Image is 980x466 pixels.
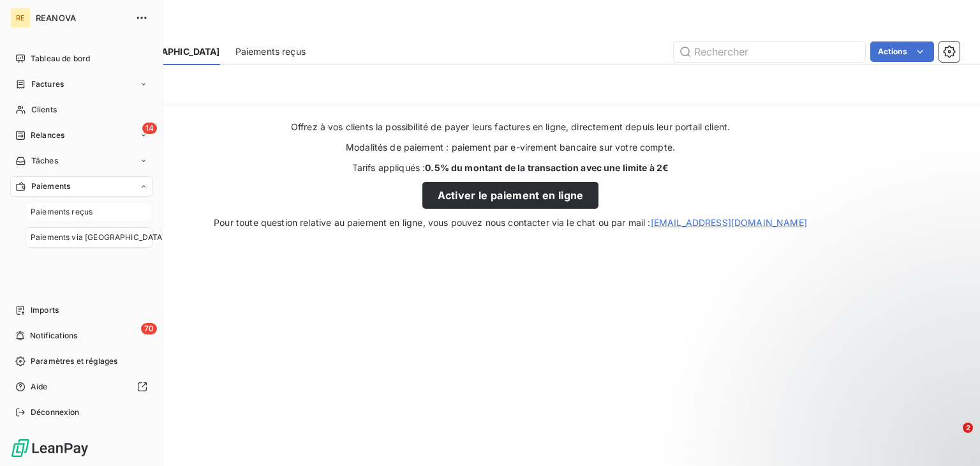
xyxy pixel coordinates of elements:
[31,130,64,141] span: Relances
[31,181,70,192] span: Paiements
[725,342,980,432] iframe: Intercom notifications message
[31,79,64,90] span: Factures
[31,381,48,393] span: Aide
[346,141,675,154] span: Modalités de paiement : paiement par e-virement bancaire sur votre compte.
[422,182,599,209] button: Activer le paiement en ligne
[214,216,807,229] span: Pour toute question relative au paiement en ligne, vous pouvez nous contacter via le chat ou par ...
[31,356,117,367] span: Paramètres et réglages
[31,232,165,243] span: Paiements via [GEOGRAPHIC_DATA]
[291,121,730,133] span: Offrez à vos clients la possibilité de payer leurs factures en ligne, directement depuis leur por...
[31,206,93,218] span: Paiements reçus
[141,323,157,334] span: 70
[142,123,157,134] span: 14
[10,8,31,28] div: RE
[963,423,973,433] span: 2
[937,423,967,453] iframe: Intercom live chat
[31,53,90,64] span: Tableau de bord
[30,330,77,342] span: Notifications
[425,162,669,173] strong: 0.5% du montant de la transaction avec une limite à 2€
[31,104,57,116] span: Clients
[31,304,59,316] span: Imports
[352,162,669,174] span: Tarifs appliqués :
[10,377,152,397] a: Aide
[10,438,89,458] img: Logo LeanPay
[235,45,306,58] span: Paiements reçus
[31,155,58,167] span: Tâches
[36,13,128,23] span: REANOVA
[674,41,865,62] input: Rechercher
[31,407,80,418] span: Déconnexion
[651,217,807,228] a: [EMAIL_ADDRESS][DOMAIN_NAME]
[870,41,934,62] button: Actions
